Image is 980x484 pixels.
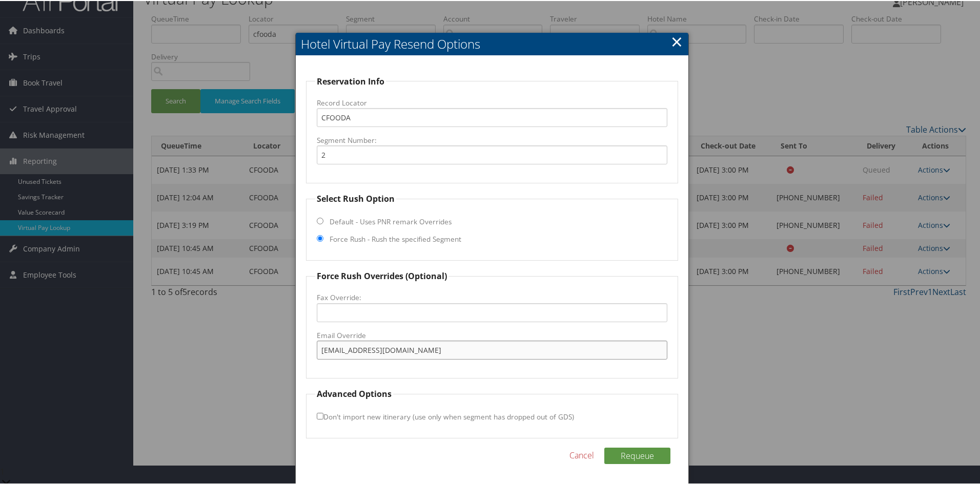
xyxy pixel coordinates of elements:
[315,74,386,87] legend: Reservation Info
[296,32,688,54] h2: Hotel Virtual Pay Resend Options
[317,406,574,425] label: Don't import new itinerary (use only when segment has dropped out of GDS)
[569,448,594,460] a: Cancel
[315,387,393,399] legend: Advanced Options
[330,216,452,226] label: Default - Uses PNR remark Overrides
[604,447,670,463] button: Requeue
[317,134,667,144] label: Segment Number:
[317,97,667,107] label: Record Locator
[317,412,323,418] input: Don't import new itinerary (use only when segment has dropped out of GDS)
[315,192,396,204] legend: Select Rush Option
[315,269,448,281] legend: Force Rush Overrides (Optional)
[330,233,461,243] label: Force Rush - Rush the specified Segment
[671,30,683,51] a: Close
[317,291,667,302] label: Fax Override:
[317,329,667,340] label: Email Override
